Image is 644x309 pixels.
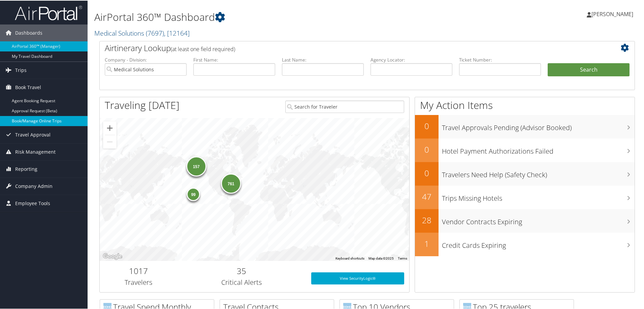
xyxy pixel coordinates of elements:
[442,143,635,155] h3: Hotel Payment Authorizations Failed
[282,56,364,63] label: Last Name:
[587,3,640,24] a: [PERSON_NAME]
[146,28,164,37] span: ( 7697 )
[415,237,439,249] h2: 1
[285,100,404,112] input: Search for Traveler
[398,256,407,260] a: Terms (opens in new tab)
[415,138,635,161] a: 0Hotel Payment Authorizations Failed
[591,10,633,17] span: [PERSON_NAME]
[105,265,172,276] h2: 1017
[415,167,439,178] h2: 0
[15,78,41,95] span: Book Travel
[103,134,117,148] button: Zoom out
[15,160,37,177] span: Reporting
[94,9,458,24] h1: AirPortal 360™ Dashboard
[368,256,394,260] span: Map data ©2025
[186,156,206,176] div: 157
[171,45,235,52] span: (at least one field required)
[442,213,635,226] h3: Vendor Contracts Expiring
[221,173,241,193] div: 761
[94,28,190,37] a: Medical Solutions
[415,120,439,131] h2: 0
[311,272,404,284] a: View SecurityLogic®
[182,277,301,286] h3: Critical Alerts
[15,194,50,211] span: Employee Tools
[182,265,301,276] h2: 35
[101,252,124,260] img: Google
[415,161,635,185] a: 0Travelers Need Help (Safety Check)
[164,28,190,37] span: , [ 12164 ]
[415,98,635,112] h1: My Action Items
[103,121,117,134] button: Zoom in
[101,252,124,260] a: Open this area in Google Maps (opens a new window)
[415,143,439,155] h2: 0
[442,237,635,249] h3: Credit Cards Expiring
[105,56,187,63] label: Company - Division:
[415,232,635,256] a: 1Credit Cards Expiring
[15,177,53,194] span: Company Admin
[187,187,200,200] div: 99
[548,63,630,76] button: Search
[15,61,27,78] span: Trips
[415,214,439,225] h2: 28
[15,4,82,20] img: airportal-logo.png
[415,114,635,138] a: 0Travel Approvals Pending (Advisor Booked)
[15,143,56,160] span: Risk Management
[105,277,172,286] h3: Travelers
[371,56,452,63] label: Agency Locator:
[442,119,635,132] h3: Travel Approvals Pending (Advisor Booked)
[459,56,541,63] label: Ticket Number:
[15,126,51,143] span: Travel Approval
[105,42,585,53] h2: Airtinerary Lookup
[335,256,364,260] button: Keyboard shortcuts
[442,190,635,202] h3: Trips Missing Hotels
[442,166,635,179] h3: Travelers Need Help (Safety Check)
[415,208,635,232] a: 28Vendor Contracts Expiring
[415,190,439,202] h2: 47
[15,24,42,41] span: Dashboards
[193,56,275,63] label: First Name:
[105,98,180,112] h1: Traveling [DATE]
[415,185,635,208] a: 47Trips Missing Hotels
